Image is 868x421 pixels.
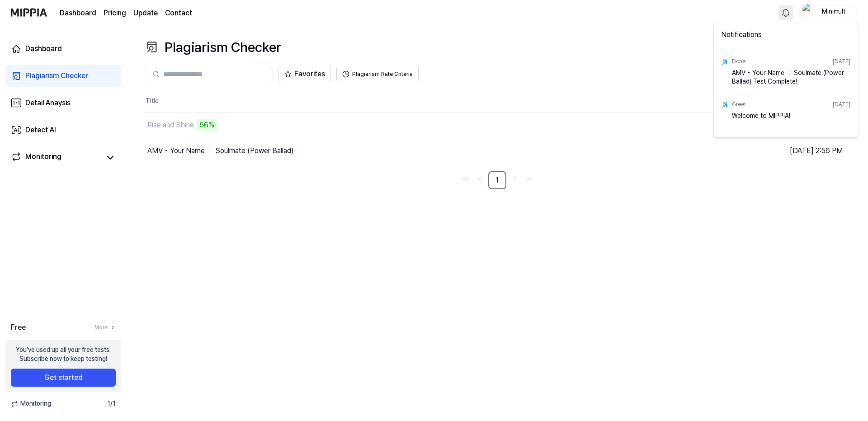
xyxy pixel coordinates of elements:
img: test result icon [721,58,728,65]
div: Welcome to MIPPIA! [732,112,850,130]
div: Greet [732,101,746,108]
div: [DATE] [833,101,850,108]
div: Notifications [716,24,856,49]
div: AMV • Your Name ｜ Soulmate (Power Ballad) Test Complete! [732,69,850,87]
img: test result icon [721,101,728,108]
div: Done [732,58,745,65]
div: [DATE] [833,58,850,65]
